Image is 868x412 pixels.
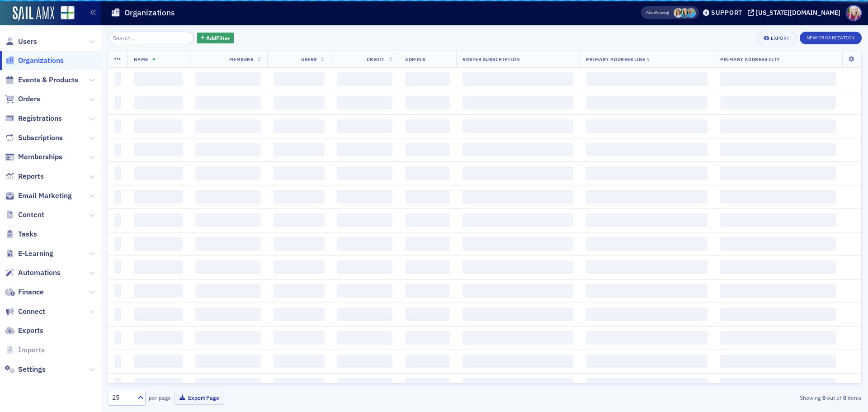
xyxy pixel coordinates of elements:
span: ‌ [462,166,573,180]
span: ‌ [134,284,183,298]
span: ‌ [586,308,708,321]
span: ‌ [586,331,708,345]
span: ‌ [337,96,392,109]
span: Content [18,210,44,220]
span: ‌ [462,308,573,321]
span: ‌ [720,143,836,156]
span: Settings [18,365,46,374]
span: ‌ [195,143,261,156]
span: ‌ [114,143,121,156]
span: ‌ [134,260,183,274]
span: Roster Subscription [462,56,520,62]
div: 25 [112,393,132,403]
span: ‌ [720,284,836,298]
span: ‌ [337,260,392,274]
span: Credit [367,56,385,62]
span: ‌ [405,355,450,368]
span: ‌ [134,190,183,204]
span: ‌ [114,355,121,368]
span: ‌ [195,119,261,133]
span: Members [229,56,254,62]
span: ‌ [195,260,261,274]
span: ‌ [462,331,573,345]
span: ‌ [274,378,324,392]
span: ‌ [586,72,708,86]
span: ‌ [195,308,261,321]
span: Connect [18,307,45,317]
a: Connect [5,307,45,317]
span: Memberships [18,152,62,162]
span: ‌ [337,119,392,133]
a: Content [5,210,44,220]
span: ‌ [114,378,121,392]
a: Memberships [5,152,62,162]
span: ‌ [337,72,392,86]
img: SailAMX [13,6,54,21]
span: ‌ [586,213,708,227]
span: ‌ [720,119,836,133]
span: ‌ [720,72,836,86]
span: Registrations [18,114,62,123]
span: ‌ [274,355,324,368]
strong: 0 [841,393,848,402]
span: ‌ [134,308,183,321]
span: ‌ [586,96,708,109]
span: ‌ [337,143,392,156]
button: Export Page [174,391,224,405]
span: ‌ [114,260,121,274]
span: ‌ [195,331,261,345]
span: ‌ [720,260,836,274]
button: [US_STATE][DOMAIN_NAME] [748,9,844,16]
span: ‌ [134,237,183,251]
span: ‌ [720,355,836,368]
span: ‌ [274,260,324,274]
span: ‌ [720,331,836,345]
span: ‌ [337,284,392,298]
span: ‌ [405,166,450,180]
span: ‌ [134,166,183,180]
a: Events & Products [5,75,78,85]
a: Orders [5,94,40,104]
span: ‌ [274,331,324,345]
a: New Organization [800,33,862,41]
span: ‌ [195,378,261,392]
span: ‌ [405,72,450,86]
span: Bethany Booth [674,8,683,18]
span: Viewing [646,9,669,16]
span: ‌ [274,143,324,156]
button: AddFilter [197,33,234,44]
span: ‌ [134,213,183,227]
span: ‌ [114,213,121,227]
span: ‌ [274,308,324,321]
a: Reports [5,171,44,181]
span: ‌ [134,72,183,86]
a: Subscriptions [5,133,63,143]
span: ‌ [720,166,836,180]
span: ‌ [405,260,450,274]
a: Registrations [5,114,62,123]
a: Organizations [5,56,64,66]
span: ‌ [114,237,121,251]
span: ‌ [462,96,573,109]
span: ‌ [405,284,450,298]
span: ‌ [405,237,450,251]
h1: Organizations [124,7,175,18]
span: Profile [846,5,862,21]
span: ‌ [462,237,573,251]
span: ‌ [462,143,573,156]
span: ‌ [405,213,450,227]
span: ‌ [586,284,708,298]
span: ‌ [337,331,392,345]
a: E-Learning [5,249,53,259]
span: ‌ [114,284,121,298]
span: ‌ [337,378,392,392]
a: Imports [5,345,45,355]
span: ‌ [586,378,708,392]
span: ‌ [337,166,392,180]
div: Export [771,36,789,41]
span: ‌ [195,237,261,251]
span: ‌ [462,190,573,204]
span: ‌ [274,72,324,86]
span: ‌ [462,260,573,274]
div: Support [711,9,742,17]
